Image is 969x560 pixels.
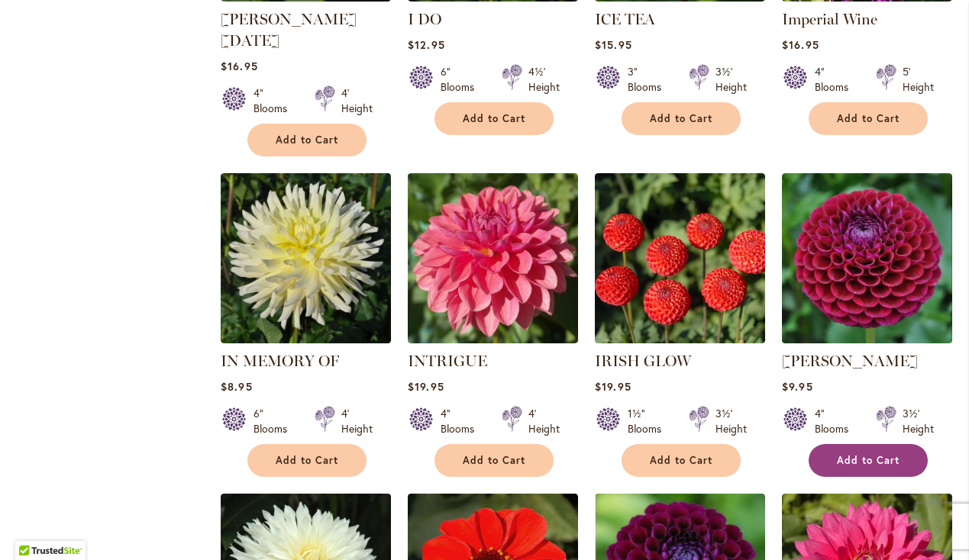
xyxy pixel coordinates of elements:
[463,112,525,125] span: Add to Cart
[408,10,441,28] a: I DO
[715,64,747,95] div: 3½' Height
[595,10,655,28] a: ICE TEA
[809,102,928,135] button: Add to Cart
[408,352,487,370] a: INTRIGUE
[247,444,367,477] button: Add to Cart
[782,37,819,52] span: $16.95
[276,454,338,467] span: Add to Cart
[408,37,444,52] span: $12.95
[595,332,765,346] a: IRISH GLOW
[595,379,631,394] span: $19.95
[276,134,338,146] span: Add to Cart
[434,102,554,135] button: Add to Cart
[528,406,560,436] div: 4' Height
[221,59,257,73] span: $16.95
[837,112,900,125] span: Add to Cart
[221,352,339,370] a: IN MEMORY OF
[782,352,918,370] a: [PERSON_NAME]
[221,332,391,346] a: IN MEMORY OF
[528,64,560,95] div: 4½' Height
[463,454,525,467] span: Add to Cart
[595,173,765,343] img: IRISH GLOW
[782,10,877,28] a: Imperial Wine
[903,406,934,436] div: 3½' Height
[221,10,357,50] a: [PERSON_NAME] [DATE]
[247,124,367,156] button: Add to Cart
[782,173,952,343] img: Ivanetti
[622,102,741,135] button: Add to Cart
[650,454,712,467] span: Add to Cart
[221,173,391,343] img: IN MEMORY OF
[628,406,670,436] div: 1½" Blooms
[254,85,296,116] div: 4" Blooms
[434,444,554,477] button: Add to Cart
[628,64,670,95] div: 3" Blooms
[408,379,444,394] span: $19.95
[221,379,252,394] span: $8.95
[815,406,858,436] div: 4" Blooms
[903,64,934,95] div: 5' Height
[341,85,373,116] div: 4' Height
[408,332,578,346] a: INTRIGUE
[782,379,812,394] span: $9.95
[837,454,900,467] span: Add to Cart
[622,444,741,477] button: Add to Cart
[815,64,858,95] div: 4" Blooms
[595,37,631,52] span: $15.95
[11,506,54,549] iframe: Launch Accessibility Center
[809,444,928,477] button: Add to Cart
[715,406,747,436] div: 3½' Height
[441,406,483,436] div: 4" Blooms
[341,406,373,436] div: 4' Height
[650,112,712,125] span: Add to Cart
[595,352,691,370] a: IRISH GLOW
[441,64,483,95] div: 6" Blooms
[782,332,952,346] a: Ivanetti
[408,173,578,343] img: INTRIGUE
[254,406,296,436] div: 6" Blooms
